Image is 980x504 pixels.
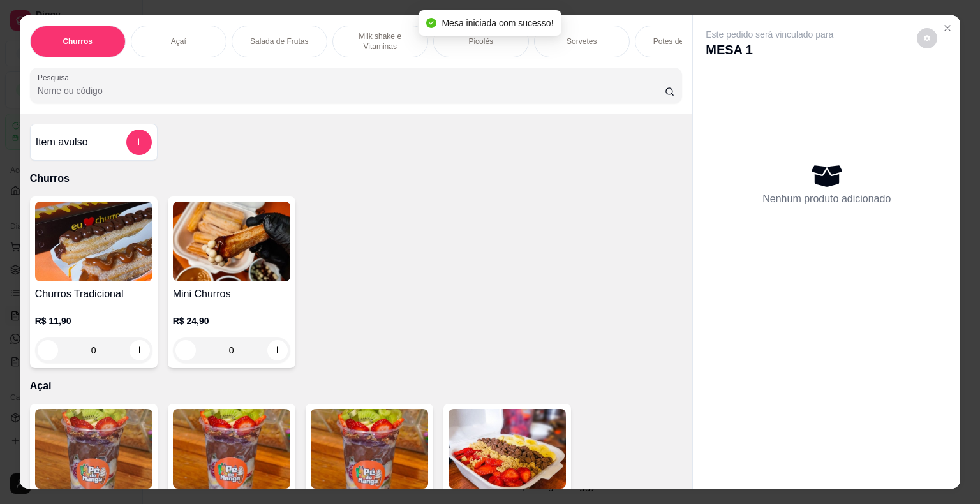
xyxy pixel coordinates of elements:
[762,191,891,207] p: Nenhum produto adicionado
[171,36,186,47] p: Açaí
[653,36,712,47] p: Potes de Sorvete
[30,171,683,186] p: Churros
[917,28,937,48] button: decrease-product-quantity
[449,409,566,489] img: product-image
[35,409,152,489] img: product-image
[38,84,665,97] input: Pesquisa
[937,18,958,38] button: Close
[250,36,308,47] p: Salada de Frutas
[343,31,417,52] p: Milk shake e Vitaminas
[311,409,428,489] img: product-image
[173,315,290,327] p: R$ 24,90
[126,130,152,155] button: add-separate-item
[35,315,152,327] p: R$ 11,90
[35,202,152,281] img: product-image
[173,286,290,302] h4: Mini Churros
[38,72,73,83] label: Pesquisa
[63,36,93,47] p: Churros
[35,286,152,302] h4: Churros Tradicional
[173,409,290,489] img: product-image
[468,36,493,47] p: Picolés
[36,135,88,150] h4: Item avulso
[173,202,290,281] img: product-image
[706,41,833,59] p: MESA 1
[442,18,553,28] span: Mesa iniciada com sucesso!
[567,36,597,47] p: Sorvetes
[30,378,683,394] p: Açaí
[426,18,436,28] span: check-circle
[706,28,833,41] p: Este pedido será vinculado para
